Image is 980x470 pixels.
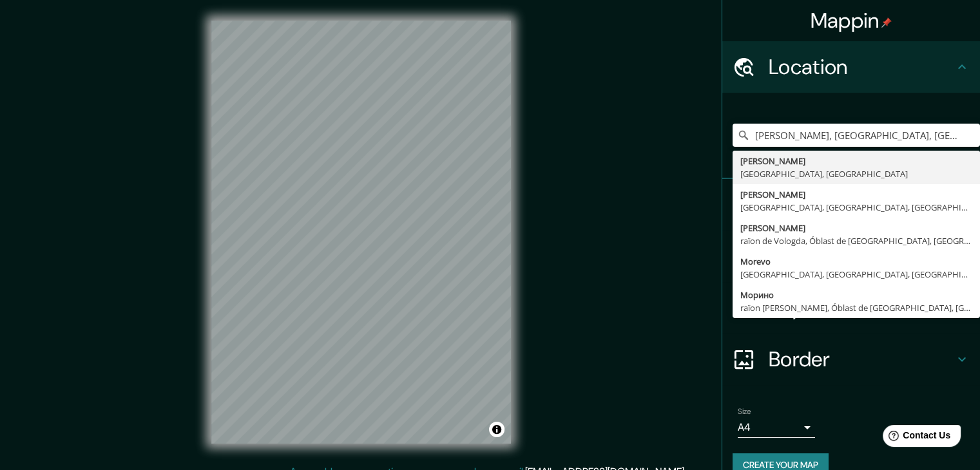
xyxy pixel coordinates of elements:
img: pin-icon.png [881,17,892,28]
label: Size [738,406,751,417]
div: [GEOGRAPHIC_DATA], [GEOGRAPHIC_DATA], [GEOGRAPHIC_DATA] [740,201,972,214]
div: raïon [PERSON_NAME], Óblast de [GEOGRAPHIC_DATA], [GEOGRAPHIC_DATA] [740,301,972,314]
div: Morevo [740,255,972,268]
div: Layout [722,282,980,334]
div: Border [722,334,980,385]
iframe: Help widget launcher [865,420,966,456]
h4: Layout [769,295,954,321]
h4: Border [769,346,954,372]
div: [GEOGRAPHIC_DATA], [GEOGRAPHIC_DATA] [740,167,972,180]
div: Морино [740,288,972,301]
div: A4 [738,417,815,438]
div: [PERSON_NAME] [740,155,972,167]
h4: Mappin [811,8,892,33]
div: Location [722,41,980,93]
div: [PERSON_NAME] [740,188,972,201]
canvas: Map [211,21,511,444]
div: raïon de Vologda, Óblast de [GEOGRAPHIC_DATA], [GEOGRAPHIC_DATA] [740,234,972,247]
div: Style [722,230,980,282]
h4: Location [769,54,954,80]
div: Pins [722,179,980,230]
div: [PERSON_NAME] [740,221,972,234]
input: Pick your city or area [733,124,980,147]
div: [GEOGRAPHIC_DATA], [GEOGRAPHIC_DATA], [GEOGRAPHIC_DATA] [740,268,972,281]
button: Toggle attribution [489,422,504,437]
